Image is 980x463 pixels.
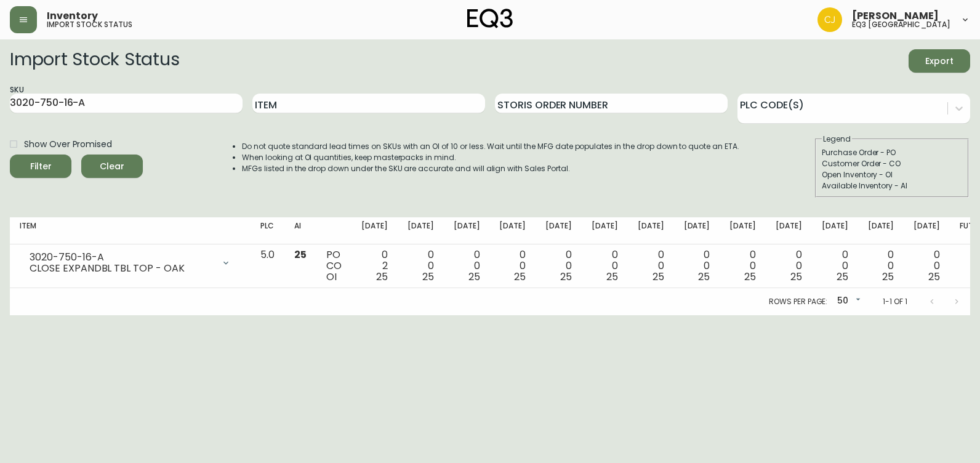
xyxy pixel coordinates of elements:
[326,270,337,284] span: OI
[837,270,848,284] span: 25
[361,249,388,283] div: 0 2
[883,296,907,307] p: 1-1 of 1
[536,217,582,244] th: [DATE]
[822,134,852,145] legend: Legend
[81,155,143,178] button: Clear
[467,9,513,28] img: logo
[398,217,444,244] th: [DATE]
[408,249,434,283] div: 0 0
[560,270,572,284] span: 25
[242,163,739,174] li: MFGs listed in the drop down under the SKU are accurate and will align with Sales Portal.
[817,7,842,32] img: 7836c8950ad67d536e8437018b5c2533
[242,141,739,152] li: Do not quote standard lead times on SKUs with an OI of 10 or less. Wait until the MFG date popula...
[489,217,536,244] th: [DATE]
[251,244,284,288] td: 5.0
[454,249,480,283] div: 0 0
[47,21,132,28] h5: import stock status
[684,249,710,283] div: 0 0
[822,249,848,283] div: 0 0
[30,252,214,263] div: 3020-750-16-A
[422,270,434,284] span: 25
[812,217,858,244] th: [DATE]
[698,270,710,284] span: 25
[832,291,863,312] div: 50
[242,152,739,163] li: When looking at OI quantities, keep masterpacks in mind.
[444,217,490,244] th: [DATE]
[852,11,939,21] span: [PERSON_NAME]
[822,169,962,180] div: Open Inventory - OI
[858,217,904,244] th: [DATE]
[909,49,970,73] button: Export
[582,217,628,244] th: [DATE]
[24,138,112,151] span: Show Over Promised
[628,217,674,244] th: [DATE]
[351,217,398,244] th: [DATE]
[928,270,940,284] span: 25
[376,270,388,284] span: 25
[769,296,827,307] p: Rows per page:
[914,249,940,283] div: 0 0
[514,270,526,284] span: 25
[766,217,812,244] th: [DATE]
[638,249,664,283] div: 0 0
[10,217,251,244] th: Item
[251,217,284,244] th: PLC
[653,270,664,284] span: 25
[30,159,52,174] div: Filter
[822,180,962,191] div: Available Inventory - AI
[10,49,179,73] h2: Import Stock Status
[91,159,133,174] span: Clear
[852,21,950,28] h5: eq3 [GEOGRAPHIC_DATA]
[294,248,307,262] span: 25
[10,155,71,178] button: Filter
[20,249,241,276] div: 3020-750-16-ACLOSE EXPANDBL TBL TOP - OAK
[47,11,98,21] span: Inventory
[499,249,526,283] div: 0 0
[545,249,572,283] div: 0 0
[904,217,950,244] th: [DATE]
[720,217,766,244] th: [DATE]
[729,249,756,283] div: 0 0
[284,217,316,244] th: AI
[326,249,342,283] div: PO CO
[674,217,720,244] th: [DATE]
[790,270,802,284] span: 25
[468,270,480,284] span: 25
[868,249,894,283] div: 0 0
[592,249,618,283] div: 0 0
[606,270,618,284] span: 25
[30,263,214,274] div: CLOSE EXPANDBL TBL TOP - OAK
[744,270,756,284] span: 25
[822,158,962,169] div: Customer Order - CO
[776,249,802,283] div: 0 0
[882,270,894,284] span: 25
[918,54,960,69] span: Export
[822,147,962,158] div: Purchase Order - PO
